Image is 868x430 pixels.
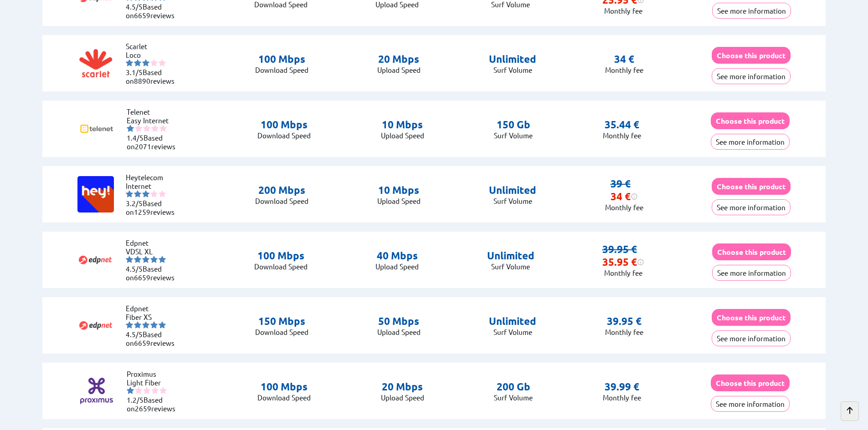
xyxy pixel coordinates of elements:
button: See more information [711,396,790,412]
img: starnr3 [142,256,149,263]
p: Upload Speed [377,197,421,205]
img: starnr4 [150,256,158,263]
img: Logo of Edpnet [77,242,113,278]
li: Internet [126,182,180,190]
p: Surf Volume [494,393,533,402]
p: Upload Speed [381,131,424,140]
li: Proximus [127,369,181,378]
button: See more information [712,3,791,19]
li: Based on reviews [126,199,180,216]
img: starnr4 [151,387,159,394]
p: Monthly fee [605,328,643,336]
p: Surf Volume [494,131,533,140]
p: 200 Gb [494,380,533,393]
p: Unlimited [487,249,534,262]
li: Telenet [127,107,181,116]
p: Surf Volume [489,66,536,74]
button: See more information [712,199,791,215]
img: Logo of Heytelecom [77,176,114,212]
p: Monthly fee [602,268,644,277]
p: 200 Mbps [255,184,308,197]
a: See more information [712,203,791,212]
p: 150 Mbps [255,315,308,328]
img: Logo of Scarlet [77,45,114,81]
span: 2071 [135,142,151,151]
a: Choose this product [712,182,791,191]
span: 4.5/5 [126,264,143,273]
img: starnr2 [134,256,141,263]
div: 34 € [611,190,638,203]
img: starnr1 [126,190,133,197]
img: starnr3 [142,190,149,197]
img: starnr1 [127,387,134,394]
p: Surf Volume [487,262,534,271]
li: Based on reviews [127,395,181,413]
p: Download Speed [254,262,308,271]
img: starnr2 [134,190,141,197]
p: Surf Volume [489,197,536,205]
li: Scarlet [126,42,180,51]
img: starnr4 [150,190,158,197]
p: Download Speed [257,393,311,402]
a: See more information [711,400,790,408]
button: Choose this product [712,243,791,260]
p: 10 Mbps [381,118,424,131]
li: Based on reviews [126,68,180,85]
a: Choose this product [712,51,791,60]
p: Monthly fee [603,131,641,140]
img: starnr4 [150,321,158,329]
p: 100 Mbps [254,249,308,262]
img: starnr5 [159,256,166,263]
p: 35.44 € [605,118,639,131]
img: starnr2 [135,387,142,394]
img: starnr5 [159,59,166,66]
li: Edpnet [126,304,180,313]
span: 3.2/5 [126,199,143,207]
span: 6659 [134,273,150,282]
span: 3.1/5 [126,68,143,76]
img: starnr5 [159,321,166,329]
img: starnr4 [150,59,158,66]
p: 10 Mbps [377,184,421,197]
p: Upload Speed [377,66,421,74]
img: starnr1 [126,256,133,263]
li: Easy Internet [127,116,181,125]
img: Logo of Proximus [78,373,115,409]
img: starnr1 [126,59,133,66]
img: Logo of Edpnet [77,307,114,344]
s: 39.95 € [602,243,637,255]
button: Choose this product [711,112,790,129]
img: starnr3 [143,125,150,132]
p: 100 Mbps [255,53,308,66]
span: 1.2/5 [127,395,144,404]
p: 100 Mbps [257,380,311,393]
button: Choose this product [712,47,791,64]
p: Unlimited [489,184,536,197]
p: Monthly fee [605,203,643,212]
p: Monthly fee [602,6,644,15]
li: Based on reviews [126,2,180,20]
p: Download Speed [255,66,308,74]
p: 39.99 € [605,380,639,393]
button: Choose this product [712,178,791,195]
img: starnr5 [159,125,167,132]
a: See more information [712,268,791,277]
p: Download Speed [255,197,308,205]
span: 1.4/5 [127,133,144,142]
img: starnr3 [142,59,149,66]
span: 4.5/5 [126,2,143,11]
img: information [637,258,644,266]
p: 150 Gb [494,118,533,131]
img: starnr5 [159,190,166,197]
li: Heytelecom [126,173,180,182]
p: 40 Mbps [375,249,419,262]
s: 39 € [611,177,631,190]
button: See more information [711,134,790,150]
img: starnr2 [135,125,142,132]
p: Unlimited [489,53,536,66]
a: See more information [712,6,791,15]
span: 2659 [135,404,151,413]
p: Monthly fee [605,66,643,74]
img: starnr1 [126,321,133,329]
a: Choose this product [712,248,791,256]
